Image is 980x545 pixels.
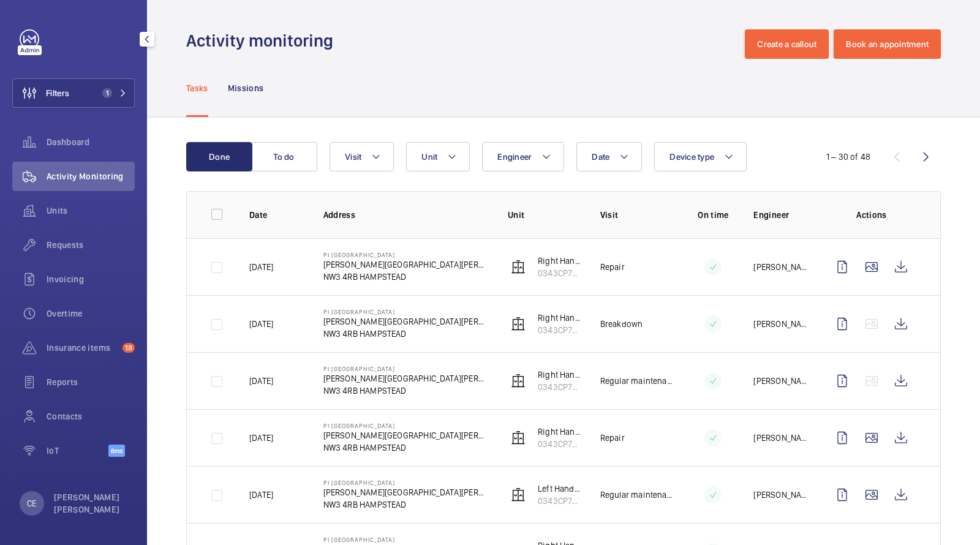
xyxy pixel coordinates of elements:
[600,318,643,330] p: Breakdown
[745,29,829,59] button: Create a callout
[323,498,488,511] p: NW3 4RB HAMPSTEAD
[538,255,581,267] p: Right Hand Passenger Lift
[692,209,734,221] p: On time
[249,318,273,330] p: [DATE]
[511,317,526,331] img: elevator.svg
[27,497,36,509] p: CE
[249,209,304,221] p: Date
[47,273,135,285] span: Invoicing
[827,209,916,221] p: Actions
[669,152,714,162] span: Device type
[538,483,581,495] p: Left Hand Passenger Lift
[834,29,941,59] button: Book an appointment
[102,88,112,98] span: 1
[323,372,488,385] p: [PERSON_NAME][GEOGRAPHIC_DATA][PERSON_NAME]
[249,375,273,387] p: [DATE]
[323,479,488,486] p: PI [GEOGRAPHIC_DATA]
[600,489,673,501] p: Regular maintenance
[323,486,488,498] p: [PERSON_NAME][GEOGRAPHIC_DATA][PERSON_NAME]
[538,267,581,279] p: 0343CP71100
[323,429,488,442] p: [PERSON_NAME][GEOGRAPHIC_DATA][PERSON_NAME]
[753,318,808,330] p: [PERSON_NAME]
[323,385,488,397] p: NW3 4RB HAMPSTEAD
[511,374,526,388] img: elevator.svg
[538,312,581,324] p: Right Hand Passenger Lift
[600,432,625,444] p: Repair
[826,151,870,163] div: 1 – 30 of 48
[538,369,581,381] p: Right Hand Passenger Lift
[186,29,341,52] h1: Activity monitoring
[47,342,118,354] span: Insurance items
[511,260,526,274] img: elevator.svg
[228,82,264,94] p: Missions
[323,258,488,271] p: [PERSON_NAME][GEOGRAPHIC_DATA][PERSON_NAME]
[654,142,747,171] button: Device type
[600,261,625,273] p: Repair
[123,343,135,353] span: 18
[323,251,488,258] p: PI [GEOGRAPHIC_DATA]
[753,209,808,221] p: Engineer
[47,170,135,182] span: Activity Monitoring
[753,432,808,444] p: [PERSON_NAME]
[47,205,135,217] span: Units
[12,78,135,108] button: Filters1
[46,87,69,99] span: Filters
[251,142,317,171] button: To do
[249,432,273,444] p: [DATE]
[54,491,127,516] p: [PERSON_NAME] [PERSON_NAME]
[538,438,581,450] p: 0343CP71100
[753,489,808,501] p: [PERSON_NAME] [PERSON_NAME]
[421,152,437,162] span: Unit
[576,142,642,171] button: Date
[753,375,808,387] p: [PERSON_NAME] [PERSON_NAME]
[47,239,135,251] span: Requests
[249,261,273,273] p: [DATE]
[323,422,488,429] p: PI [GEOGRAPHIC_DATA]
[497,152,532,162] span: Engineer
[323,328,488,340] p: NW3 4RB HAMPSTEAD
[323,209,488,221] p: Address
[538,426,581,438] p: Right Hand Passenger Lift
[345,152,361,162] span: Visit
[538,495,581,507] p: 0343CP71099
[47,445,108,457] span: IoT
[753,261,808,273] p: [PERSON_NAME]
[600,375,673,387] p: Regular maintenance
[538,381,581,393] p: 0343CP71100
[108,445,125,457] span: Beta
[406,142,470,171] button: Unit
[538,324,581,336] p: 0343CP71100
[323,536,488,543] p: PI [GEOGRAPHIC_DATA]
[508,209,581,221] p: Unit
[47,136,135,148] span: Dashboard
[47,307,135,320] span: Overtime
[323,315,488,328] p: [PERSON_NAME][GEOGRAPHIC_DATA][PERSON_NAME]
[511,430,526,445] img: elevator.svg
[511,487,526,502] img: elevator.svg
[249,489,273,501] p: [DATE]
[47,376,135,388] span: Reports
[323,365,488,372] p: PI [GEOGRAPHIC_DATA]
[186,142,252,171] button: Done
[323,308,488,315] p: PI [GEOGRAPHIC_DATA]
[482,142,564,171] button: Engineer
[592,152,609,162] span: Date
[47,410,135,423] span: Contacts
[330,142,394,171] button: Visit
[600,209,673,221] p: Visit
[323,442,488,454] p: NW3 4RB HAMPSTEAD
[323,271,488,283] p: NW3 4RB HAMPSTEAD
[186,82,208,94] p: Tasks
